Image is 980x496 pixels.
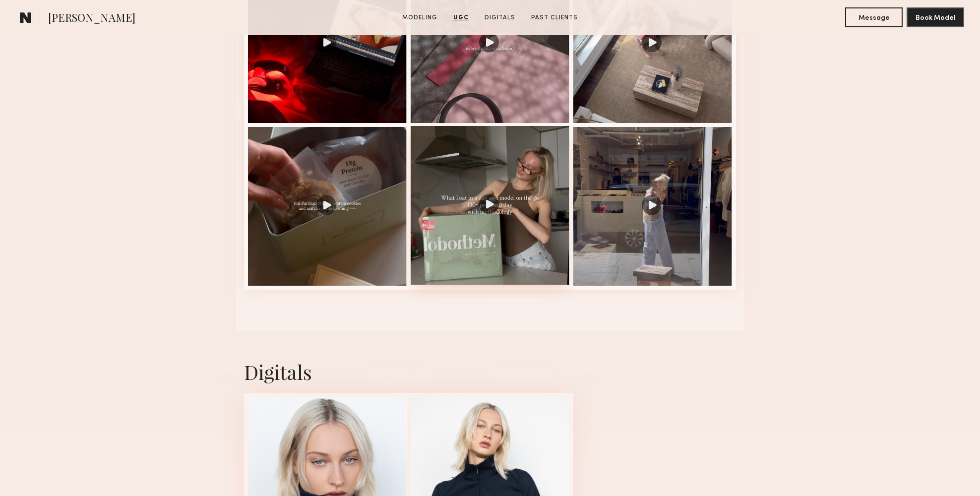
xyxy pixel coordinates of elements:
span: [PERSON_NAME] [48,10,135,27]
a: Past Clients [527,13,582,22]
button: Message [845,7,903,27]
a: Modeling [398,13,441,22]
button: Book Model [907,7,964,27]
a: Digitals [481,13,519,22]
a: Book Model [907,13,964,21]
div: Digitals [244,359,736,385]
a: UGC [449,13,473,22]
